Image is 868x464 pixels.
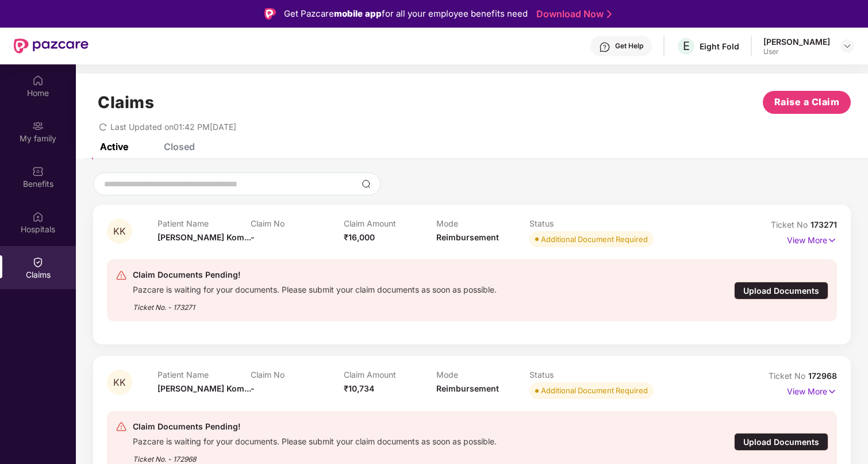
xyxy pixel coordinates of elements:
[116,421,127,432] img: svg+xml;base64,PHN2ZyB4bWxucz0iaHR0cDovL3d3dy53My5vcmcvMjAwMC9zdmciIHdpZHRoPSIyNCIgaGVpZ2h0PSIyNC...
[264,8,276,20] img: Logo
[158,232,251,242] span: [PERSON_NAME] Kom...
[362,179,371,189] img: svg+xml;base64,PHN2ZyBpZD0iU2VhcmNoLTMyeDMyIiB4bWxucz0iaHR0cDovL3d3dy53My5vcmcvMjAwMC9zdmciIHdpZH...
[700,41,739,52] div: Eight Fold
[158,218,251,228] p: Patient Name
[32,166,44,177] img: svg+xml;base64,PHN2ZyBpZD0iQmVuZWZpdHMiIHhtbG5zPSJodHRwOi8vd3d3LnczLm9yZy8yMDAwL3N2ZyIgd2lkdGg9Ij...
[251,370,344,379] p: Claim No
[113,378,126,388] span: KK
[251,218,344,228] p: Claim No
[541,233,648,245] div: Additional Document Required
[251,384,255,393] span: -
[284,7,528,21] div: Get Pazcare for all your employee benefits need
[32,75,44,86] img: svg+xml;base64,PHN2ZyBpZD0iSG9tZSIgeG1sbnM9Imh0dHA6Ly93d3cudzMub3JnLzIwMDAvc3ZnIiB3aWR0aD0iMjAiIG...
[164,141,195,152] div: Closed
[529,218,623,228] p: Status
[763,47,830,56] div: User
[827,385,837,398] img: svg+xml;base64,PHN2ZyB4bWxucz0iaHR0cDovL3d3dy53My5vcmcvMjAwMC9zdmciIHdpZHRoPSIxNyIgaGVpZ2h0PSIxNy...
[344,232,375,242] span: ₹16,000
[133,268,497,282] div: Claim Documents Pending!
[116,270,127,281] img: svg+xml;base64,PHN2ZyB4bWxucz0iaHR0cDovL3d3dy53My5vcmcvMjAwMC9zdmciIHdpZHRoPSIyNCIgaGVpZ2h0PSIyNC...
[843,41,852,51] img: svg+xml;base64,PHN2ZyBpZD0iRHJvcGRvd24tMzJ4MzIiIHhtbG5zPSJodHRwOi8vd3d3LnczLm9yZy8yMDAwL3N2ZyIgd2...
[110,122,236,132] span: Last Updated on 01:42 PM[DATE]
[32,120,44,132] img: svg+xml;base64,PHN2ZyB3aWR0aD0iMjAiIGhlaWdodD0iMjAiIHZpZXdCb3g9IjAgMCAyMCAyMCIgZmlsbD0ibm9uZSIgeG...
[113,227,126,236] span: KK
[436,232,499,242] span: Reimbursement
[344,218,437,228] p: Claim Amount
[344,370,437,379] p: Claim Amount
[158,384,251,393] span: [PERSON_NAME] Kom...
[607,8,612,20] img: Stroke
[615,41,643,51] div: Get Help
[734,433,828,451] div: Upload Documents
[133,282,497,295] div: Pazcare is waiting for your documents. Please submit your claim documents as soon as possible.
[98,93,154,112] h1: Claims
[763,36,830,47] div: [PERSON_NAME]
[436,370,529,379] p: Mode
[251,232,255,242] span: -
[787,382,837,398] p: View More
[541,385,648,396] div: Additional Document Required
[811,220,837,229] span: 173271
[529,370,623,379] p: Status
[827,234,837,247] img: svg+xml;base64,PHN2ZyB4bWxucz0iaHR0cDovL3d3dy53My5vcmcvMjAwMC9zdmciIHdpZHRoPSIxNyIgaGVpZ2h0PSIxNy...
[734,282,828,300] div: Upload Documents
[683,39,690,53] span: E
[32,211,44,223] img: svg+xml;base64,PHN2ZyBpZD0iSG9zcGl0YWxzIiB4bWxucz0iaHR0cDovL3d3dy53My5vcmcvMjAwMC9zdmciIHdpZHRoPS...
[344,384,374,393] span: ₹10,734
[599,41,610,53] img: svg+xml;base64,PHN2ZyBpZD0iSGVscC0zMngzMiIgeG1sbnM9Imh0dHA6Ly93d3cudzMub3JnLzIwMDAvc3ZnIiB3aWR0aD...
[14,39,89,53] img: New Pazcare Logo
[436,218,529,228] p: Mode
[133,434,497,447] div: Pazcare is waiting for your documents. Please submit your claim documents as soon as possible.
[100,141,128,152] div: Active
[334,8,382,19] strong: mobile app
[436,384,499,393] span: Reimbursement
[99,122,107,132] span: redo
[769,371,808,381] span: Ticket No
[808,371,837,381] span: 172968
[133,420,497,434] div: Claim Documents Pending!
[32,256,44,268] img: svg+xml;base64,PHN2ZyBpZD0iQ2xhaW0iIHhtbG5zPSJodHRwOi8vd3d3LnczLm9yZy8yMDAwL3N2ZyIgd2lkdGg9IjIwIi...
[133,295,497,313] div: Ticket No. - 173271
[763,91,851,114] button: Raise a Claim
[787,231,837,247] p: View More
[774,95,840,109] span: Raise a Claim
[536,8,608,20] a: Download Now
[158,370,251,379] p: Patient Name
[771,220,811,229] span: Ticket No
